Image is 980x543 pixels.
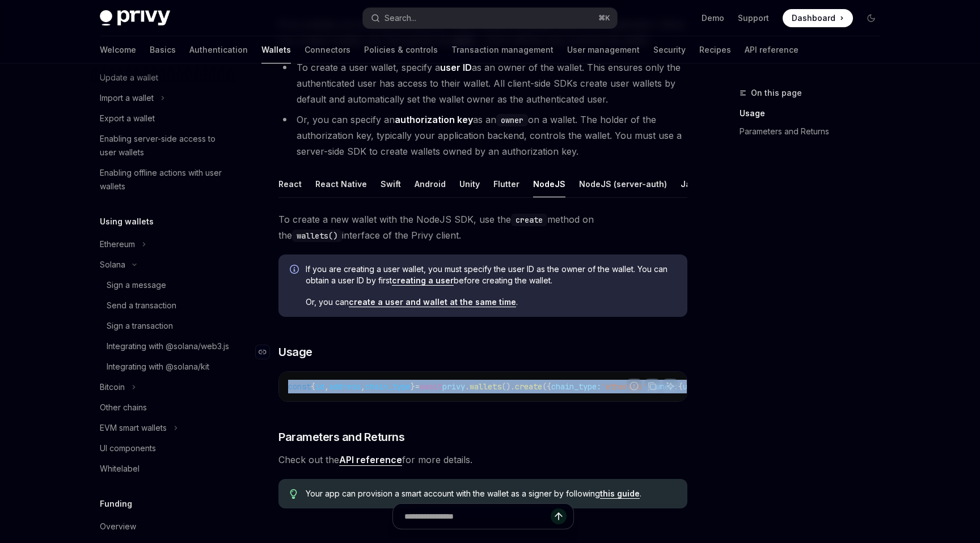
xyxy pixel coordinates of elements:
[385,11,416,25] div: Search...
[792,12,835,24] span: Dashboard
[91,254,236,275] button: Toggle Solana section
[420,381,442,392] span: await
[493,171,519,197] div: Flutter
[364,36,438,63] a: Policies & controls
[306,488,676,499] span: Your app can provision a smart account with the wallet as a signer by following .
[511,214,547,226] code: create
[91,357,236,377] a: Integrating with @solana/kit
[579,171,667,197] div: NodeJS (server-auth)
[100,10,170,26] img: dark logo
[288,381,311,392] span: const
[100,237,135,251] div: Ethereum
[683,381,719,392] span: user_id:
[663,379,678,393] button: Ask AI
[91,336,236,357] a: Integrating with @solana/web3.js
[395,114,473,125] strong: authorization key
[465,381,470,392] span: .
[306,264,676,286] span: If you are creating a user wallet, you must specify the user ID as the owner of the wallet. You c...
[678,381,683,392] span: {
[305,36,350,63] a: Connectors
[740,104,889,122] a: Usage
[100,258,125,271] div: Solana
[702,12,724,24] a: Demo
[100,36,136,63] a: Welcome
[100,215,154,228] h5: Using wallets
[91,88,236,108] button: Toggle Import a wallet section
[107,360,209,374] div: Integrating with @solana/kit
[415,381,420,392] span: =
[411,381,415,392] span: }
[91,275,236,295] a: Sign a message
[533,171,565,197] div: NodeJS
[278,429,404,445] span: Parameters and Returns
[278,60,687,107] li: To create a user wallet, specify a as an owner of the wallet. This ensures only the authenticated...
[100,132,229,159] div: Enabling server-side access to user wallets
[496,114,528,126] code: owner
[415,171,446,197] div: Android
[91,516,236,537] a: Overview
[91,438,236,459] a: UI components
[91,459,236,479] a: Whitelabel
[551,381,601,392] span: chain_type:
[381,171,401,197] div: Swift
[100,112,155,125] div: Export a wallet
[107,319,173,333] div: Sign a transaction
[91,295,236,316] a: Send a transaction
[256,344,278,360] a: Navigate to header
[442,381,465,392] span: privy
[551,508,567,524] button: Send message
[107,278,166,292] div: Sign a message
[91,163,236,197] a: Enabling offline actions with user wallets
[100,442,156,455] div: UI components
[91,397,236,418] a: Other chains
[91,234,236,254] button: Toggle Ethereum section
[329,381,361,392] span: address
[363,8,617,28] button: Open search
[783,9,853,27] a: Dashboard
[627,379,641,393] button: Report incorrect code
[459,171,480,197] div: Unity
[699,36,731,63] a: Recipes
[349,297,516,307] a: create a user and wallet at the same time
[324,381,329,392] span: ,
[501,381,515,392] span: ().
[278,344,312,360] span: Usage
[100,421,167,435] div: EVM smart wallets
[107,340,229,353] div: Integrating with @solana/web3.js
[598,14,610,23] span: ⌘ K
[567,36,640,63] a: User management
[292,230,342,242] code: wallets()
[542,381,551,392] span: ({
[451,36,554,63] a: Transaction management
[470,381,501,392] span: wallets
[738,12,769,24] a: Support
[315,381,324,392] span: id
[515,381,542,392] span: create
[311,381,315,392] span: {
[361,381,365,392] span: ,
[315,171,367,197] div: React Native
[600,489,640,499] a: this guide
[278,171,302,197] div: React
[100,401,147,414] div: Other chains
[404,504,551,529] input: Ask a question...
[681,171,700,197] div: Java
[261,36,291,63] a: Wallets
[91,108,236,129] a: Export a wallet
[100,520,136,533] div: Overview
[653,36,686,63] a: Security
[365,381,411,392] span: chain_type
[392,275,454,286] a: creating a user
[290,265,301,276] svg: Info
[91,377,236,397] button: Toggle Bitcoin section
[100,497,132,511] h5: Funding
[290,489,298,499] svg: Tip
[745,36,799,63] a: API reference
[278,211,687,243] span: To create a new wallet with the NodeJS SDK, use the method on the interface of the Privy client.
[91,418,236,438] button: Toggle EVM smart wallets section
[91,129,236,163] a: Enabling server-side access to user wallets
[862,9,880,27] button: Toggle dark mode
[339,454,402,466] a: API reference
[278,112,687,159] li: Or, you can specify an as an on a wallet. The holder of the authorization key, typically your app...
[306,296,676,308] span: Or, you can .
